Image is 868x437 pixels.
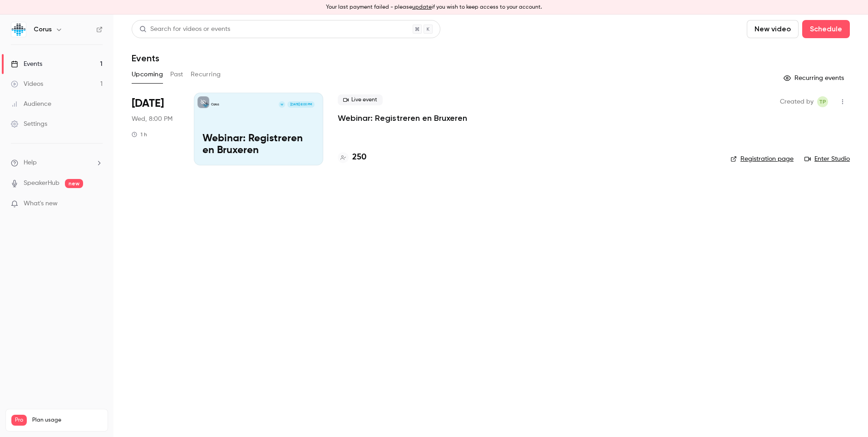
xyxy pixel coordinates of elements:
[779,71,850,85] button: Recurring events
[278,101,286,108] div: W
[780,96,814,107] span: Created by
[11,60,42,69] div: Events
[132,67,163,82] button: Upcoming
[132,131,147,138] div: 1 h
[132,93,179,165] div: Sep 3 Wed, 8:00 PM (Europe/Amsterdam)
[11,22,26,37] img: Corus
[338,94,383,105] span: Live event
[11,119,47,129] div: Settings
[730,154,794,164] a: Registration page
[24,179,59,188] a: SpeakerHub
[34,25,52,34] h6: Corus
[747,20,799,38] button: New video
[132,114,173,124] span: Wed, 8:00 PM
[24,199,58,209] span: What's new
[338,151,366,164] a: 250
[65,179,83,188] span: new
[170,67,183,82] button: Past
[817,96,828,107] span: Tessa Peters
[132,53,159,64] h1: Events
[132,96,164,111] span: [DATE]
[287,101,314,108] span: [DATE] 8:00 PM
[11,79,43,89] div: Videos
[352,151,366,164] h4: 250
[802,20,850,38] button: Schedule
[32,417,102,424] span: Plan usage
[11,158,103,168] li: help-dropdown-opener
[338,113,467,124] a: Webinar: Registreren en Bruxeren
[819,96,826,107] span: TP
[804,154,850,164] a: Enter Studio
[202,133,315,157] p: Webinar: Registreren en Bruxeren
[326,3,542,11] p: Your last payment failed - please if you wish to keep access to your account.
[211,102,219,107] p: Corus
[412,3,432,11] button: update
[191,67,221,82] button: Recurring
[11,415,27,426] span: Pro
[24,158,37,168] span: Help
[194,93,323,165] a: Webinar: Registreren en BruxerenCorusW[DATE] 8:00 PMWebinar: Registreren en Bruxeren
[11,99,51,109] div: Audience
[139,25,230,34] div: Search for videos or events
